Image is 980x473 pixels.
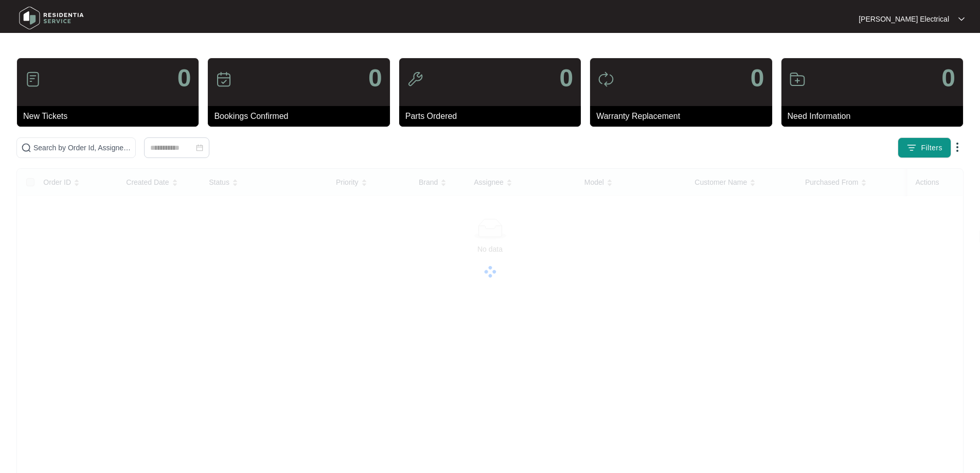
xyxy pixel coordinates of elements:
[598,71,614,87] img: icon
[25,71,41,87] img: icon
[214,110,389,122] p: Bookings Confirmed
[921,143,942,153] span: Filters
[596,110,772,122] p: Warranty Replacement
[15,3,87,33] img: residentia service logo
[941,66,955,91] p: 0
[559,66,573,91] p: 0
[788,110,963,122] p: Need Information
[951,141,964,153] img: dropdown arrow
[21,143,31,153] img: search-icon
[906,143,917,153] img: filter icon
[789,71,806,87] img: icon
[958,16,965,22] img: dropdown arrow
[177,66,191,91] p: 0
[368,66,382,91] p: 0
[751,66,764,91] p: 0
[407,71,423,87] img: icon
[216,71,232,87] img: icon
[405,110,581,122] p: Parts Ordered
[33,142,131,153] input: Search by Order Id, Assignee Name, Customer Name, Brand and Model
[898,137,951,158] button: filter iconFilters
[859,14,949,24] p: [PERSON_NAME] Electrical
[23,110,199,122] p: New Tickets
